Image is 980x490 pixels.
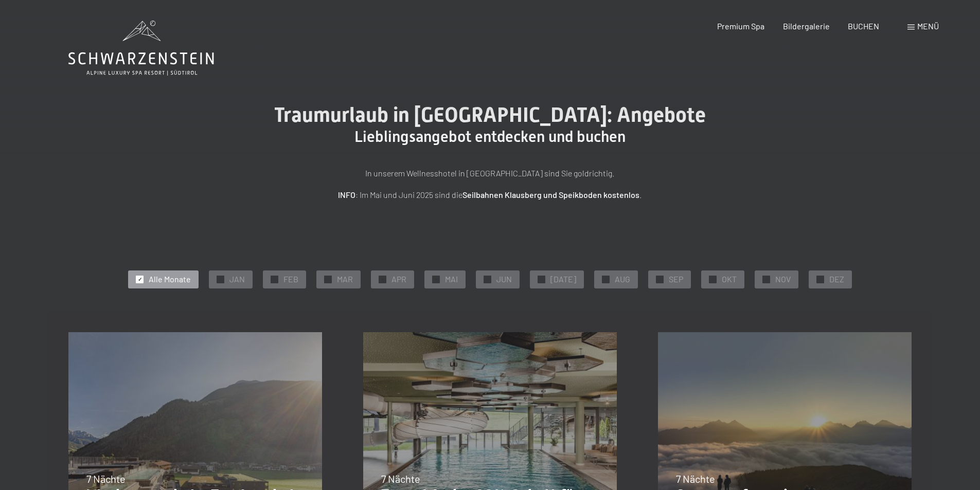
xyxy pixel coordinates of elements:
[829,274,844,285] span: DEZ
[540,276,544,283] span: ✓
[381,473,420,485] span: 7 Nächte
[462,190,639,199] strong: Seilbahnen Klausberg und Speikboden kostenlos
[149,274,191,285] span: Alle Monate
[338,190,355,199] strong: INFO
[233,188,747,202] p: : Im Mai und Juni 2025 sind die .
[550,274,576,285] span: [DATE]
[717,21,764,31] a: Premium Spa
[381,276,385,283] span: ✓
[283,274,298,285] span: FEB
[676,473,715,485] span: 7 Nächte
[658,276,662,283] span: ✓
[604,276,608,283] span: ✓
[818,276,823,283] span: ✓
[229,274,245,285] span: JAN
[764,276,769,283] span: ✓
[138,276,142,283] span: ✓
[711,276,715,283] span: ✓
[775,274,791,285] span: NOV
[354,128,626,146] span: Lieblingsangebot entdecken und buchen
[848,21,879,31] a: BUCHEN
[273,276,277,283] span: ✓
[326,276,330,283] span: ✓
[274,103,706,127] span: Traumurlaub in [GEOGRAPHIC_DATA]: Angebote
[219,276,223,283] span: ✓
[337,274,353,285] span: MAR
[783,21,830,31] a: Bildergalerie
[615,274,630,285] span: AUG
[486,276,490,283] span: ✓
[496,274,512,285] span: JUN
[917,21,939,31] span: Menü
[233,167,747,180] p: In unserem Wellnesshotel in [GEOGRAPHIC_DATA] sind Sie goldrichtig.
[669,274,683,285] span: SEP
[722,274,737,285] span: OKT
[86,473,126,485] span: 7 Nächte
